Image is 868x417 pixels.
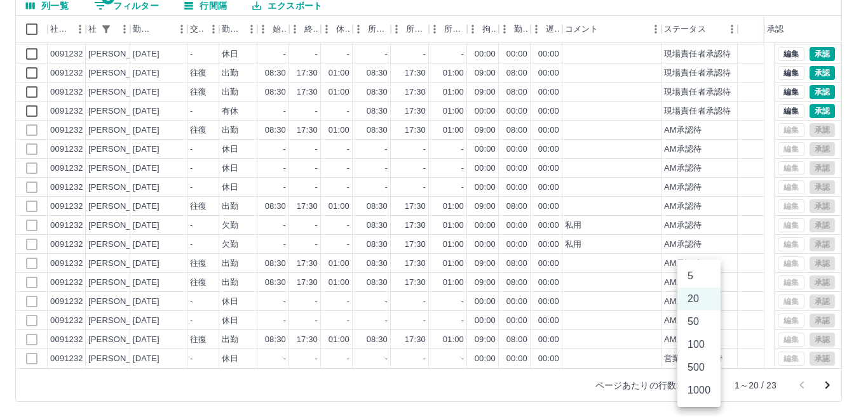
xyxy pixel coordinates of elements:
li: 100 [677,333,721,356]
li: 20 [677,288,721,310]
li: 5 [677,265,721,288]
li: 1000 [677,379,721,402]
li: 50 [677,310,721,333]
li: 500 [677,356,721,379]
